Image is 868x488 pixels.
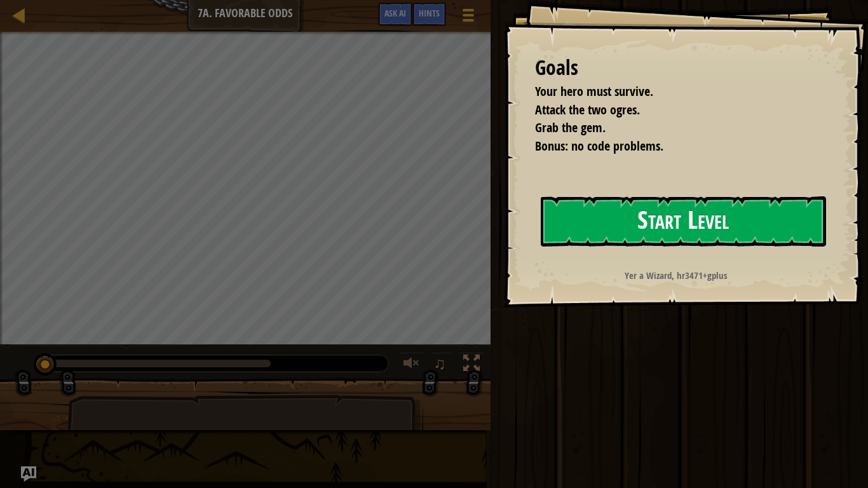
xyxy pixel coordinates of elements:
button: ♫ [431,352,452,378]
span: Hints [419,7,440,19]
div: Goals [535,53,824,83]
span: Your hero must survive. [535,83,653,100]
button: Ask AI [378,3,412,26]
span: Yer a Wizard, [625,269,677,282]
span: Bonus: no code problems. [535,137,663,154]
span: ♫ [433,354,446,373]
span: Ask AI [384,7,406,19]
li: Bonus: no code problems. [519,137,820,156]
li: Your hero must survive. [519,83,820,101]
span: Grab the gem. [535,119,606,136]
button: Toggle fullscreen [459,352,484,378]
li: Grab the gem. [519,119,820,137]
button: Show game menu [452,3,484,32]
button: Ask AI [21,466,36,482]
span: Attack the two ogres. [535,101,640,118]
button: Adjust volume [399,352,424,378]
li: Attack the two ogres. [519,101,820,119]
span: hr3471+gplus [677,269,728,282]
button: Start Level [541,196,826,247]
